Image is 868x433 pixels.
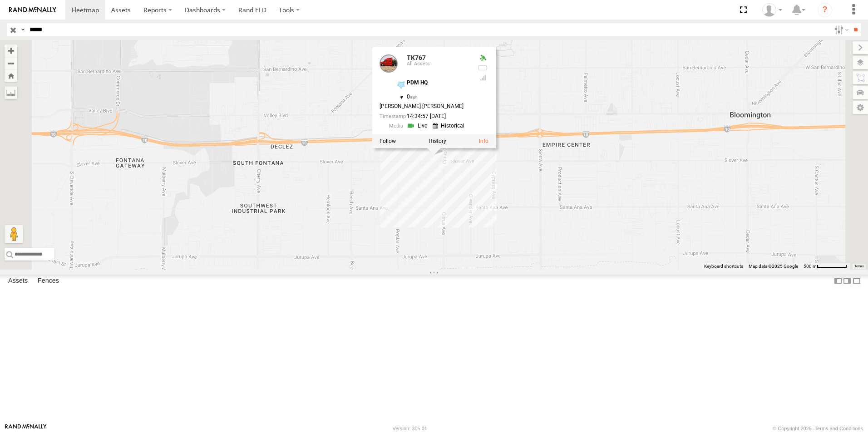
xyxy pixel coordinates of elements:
a: View Asset Details [479,138,488,144]
span: 500 m [804,264,817,269]
label: Fences [33,275,64,287]
div: Date/time of location update [380,113,470,119]
label: Map Settings [853,101,868,114]
div: [PERSON_NAME] [PERSON_NAME] [380,104,470,110]
button: Drag Pegman onto the map to open Street View [5,225,23,243]
div: Valid GPS Fix [478,55,488,62]
div: Last Event GSM Signal Strength [478,74,488,82]
button: Zoom Home [5,69,17,82]
div: Daniel Del Muro [759,3,785,17]
div: Version: 305.01 [393,426,427,431]
div: © Copyright 2025 - [773,426,863,431]
i: ? [818,3,832,17]
label: Measure [5,86,17,99]
div: PDM HQ [407,80,470,86]
div: No battery health information received from this device. [478,64,488,72]
img: rand-logo.svg [9,7,56,13]
label: Search Filter Options [831,23,850,36]
label: Realtime tracking of Asset [380,138,396,144]
label: Search Query [19,23,26,36]
label: Dock Summary Table to the Left [833,275,843,288]
button: Zoom in [5,44,17,57]
a: View Historical Media Streams [433,122,467,130]
button: Keyboard shortcuts [704,263,743,270]
span: 0 [407,94,418,100]
a: View Live Media Streams [407,122,430,130]
label: Dock Summary Table to the Right [843,275,852,288]
a: Terms [854,265,864,268]
a: Visit our Website [5,424,47,433]
span: Map data ©2025 Google [749,264,798,269]
div: All Assets [407,62,470,67]
a: Terms and Conditions [815,426,863,431]
a: TK767 [407,54,426,62]
label: Assets [4,275,32,287]
label: Hide Summary Table [852,275,861,288]
a: View Asset Details [380,55,398,73]
button: Zoom out [5,57,17,69]
label: View Asset History [429,138,446,144]
button: Map Scale: 500 m per 63 pixels [801,263,850,270]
